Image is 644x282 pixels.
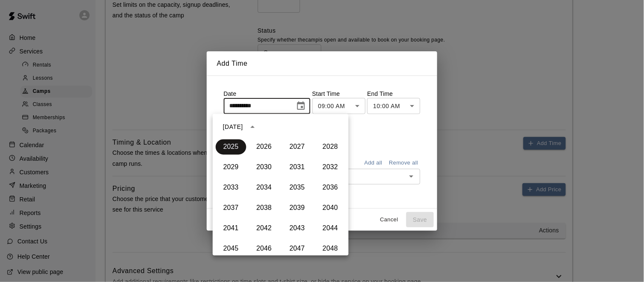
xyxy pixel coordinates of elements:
[249,140,279,155] button: 2026
[315,160,346,175] button: 2032
[246,120,260,134] button: year view is open, switch to calendar view
[282,221,312,236] button: 2043
[315,241,346,257] button: 2048
[249,221,279,236] button: 2042
[405,170,417,182] button: Open
[312,89,366,98] p: Start Time
[315,140,346,155] button: 2028
[224,89,310,98] p: Date
[282,180,312,195] button: 2035
[216,221,246,236] button: 2041
[282,241,312,257] button: 2047
[282,201,312,216] button: 2039
[367,89,420,98] p: End Time
[376,213,403,226] button: Cancel
[249,201,279,216] button: 2038
[387,156,421,170] button: Remove all
[249,180,279,195] button: 2034
[360,156,387,170] button: Add all
[292,98,309,114] button: Choose date, selected date is Sep 16, 2025
[216,241,246,257] button: 2045
[249,241,279,257] button: 2046
[216,180,246,195] button: 2033
[315,221,346,236] button: 2044
[216,201,246,216] button: 2037
[223,123,243,132] div: [DATE]
[315,201,346,216] button: 2040
[249,160,279,175] button: 2030
[282,140,312,155] button: 2027
[282,160,312,175] button: 2031
[315,180,346,195] button: 2036
[312,98,366,114] div: 09:00 AM
[207,51,438,76] h2: Add Time
[367,98,420,114] div: 10:00 AM
[216,140,246,155] button: 2025
[216,160,246,175] button: 2029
